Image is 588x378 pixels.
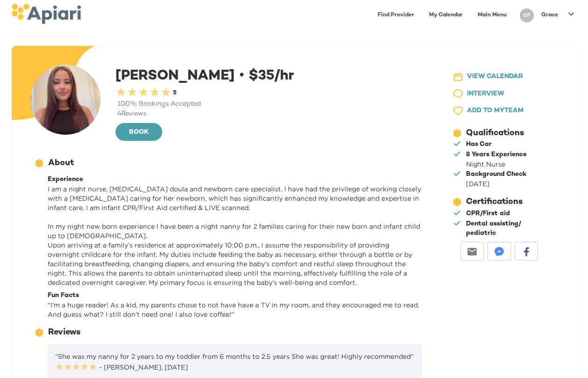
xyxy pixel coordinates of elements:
span: INTERVIEW [467,88,504,100]
button: BOOK [115,123,162,141]
img: email-white sharing button [467,247,477,256]
span: • [238,67,245,82]
div: GF [520,8,534,22]
div: Qualifications [466,127,524,139]
div: [PERSON_NAME] [115,65,426,142]
a: Main Menu [472,6,512,25]
div: Background Check [466,170,526,179]
p: Grace [541,11,558,19]
p: I am a night nurse, [MEDICAL_DATA] doula and newborn care specialist. I have had the privilege of... [48,184,422,287]
div: 4 Reviews [115,109,426,119]
span: “ I’m a huge reader! As a kid, my parents chose to not have have a TV in my room, and they encour... [48,301,419,318]
div: 100 % Bookings Accepted [115,100,426,109]
div: About [48,157,74,169]
div: Certifications [466,196,523,208]
div: Experience [48,175,422,184]
div: CPR/First aid [466,209,510,218]
button: INTERVIEW [445,86,552,103]
img: messenger-white sharing button [495,247,504,256]
span: VIEW CALENDAR [467,71,523,83]
img: user-photo-123-1751060729937.jpeg [30,65,100,135]
div: Night Nurse [466,160,527,169]
button: ADD TO MYTEAM [445,102,552,120]
p: “She was my nanny for 2 years to my toddler from 6 months to 2.5 years She was great! Highly reco... [55,352,415,372]
span: BOOK [123,127,155,138]
div: Reviews [48,327,80,339]
span: $ 35 /hr [235,69,294,84]
img: logo [11,4,81,24]
div: 8 Years Experience [466,150,527,160]
div: 5 [172,89,177,98]
button: VIEW CALENDAR [445,68,552,86]
div: Dental assisting/ pediatric [466,219,550,238]
div: [DATE] [466,179,526,189]
div: Has Car [466,140,492,149]
div: Fun Facts [48,291,422,300]
a: Find Provider [372,6,420,25]
span: ADD TO MY TEAM [467,105,523,117]
img: facebook-white sharing button [522,247,531,256]
a: My Calendar [423,6,468,25]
